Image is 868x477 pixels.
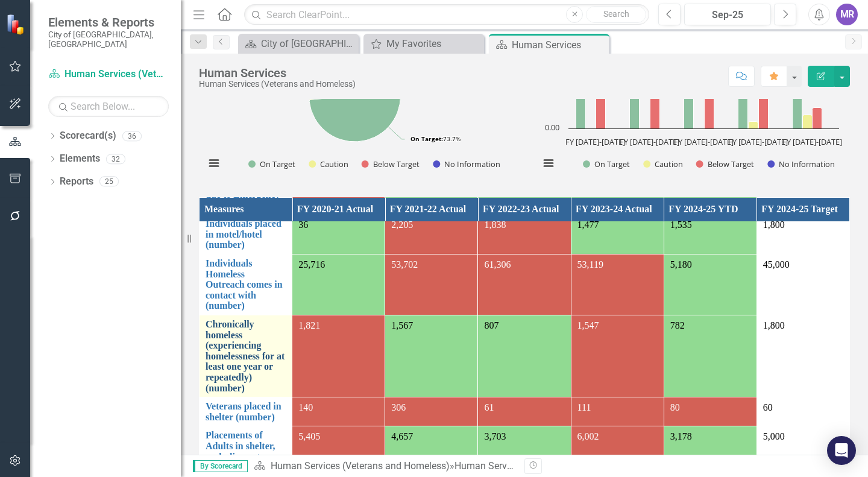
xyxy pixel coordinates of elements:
div: My Favorites [386,36,481,51]
a: Reports [60,175,93,189]
span: 3,703 [484,431,506,441]
img: ClearPoint Strategy [6,13,27,34]
span: 5,000 [763,431,785,441]
span: 6,002 [577,431,599,441]
div: City of [GEOGRAPHIC_DATA] [261,36,356,51]
a: Human Services (Veterans and Homeless) [48,68,169,81]
button: Show No Information [433,159,500,170]
text: On Target [594,159,630,169]
div: » [254,460,515,473]
td: Double-Click to Edit Right Click for Context Menu [200,315,292,397]
button: Search [586,6,646,23]
td: Double-Click to Edit Right Click for Context Menu [200,426,292,476]
td: Double-Click to Edit [756,315,849,397]
span: 3,178 [670,431,692,441]
path: FY 2024-2025, 2. Caution. [803,115,813,128]
button: Show Below Target [696,159,755,170]
a: Scorecard(s) [60,129,116,143]
button: View chart menu, Monthly Performance [206,155,222,172]
td: Double-Click to Edit [756,215,849,254]
text: Below Target [373,159,420,169]
text: FY [DATE]-[DATE] [674,136,734,147]
button: Show On Target [248,159,295,170]
span: 60 [763,402,773,412]
a: My Favorites [366,36,481,51]
div: Open Intercom Messenger [827,436,856,465]
text: FY [DATE]-[DATE] [620,136,679,147]
a: Individuals placed in motel/hotel (number) [206,218,286,250]
path: FY 2024-2025, 3. Below Target. [813,107,822,128]
button: Sep-25 [684,4,771,25]
span: 25,716 [298,259,325,270]
span: 1,547 [577,320,599,330]
g: Caution, bar series 2 of 4 with 5 bars. [588,115,813,128]
div: 32 [106,154,125,164]
text: 73.7% [410,134,461,143]
span: 306 [391,402,406,412]
span: 61,306 [484,259,511,270]
span: 1,821 [298,320,320,330]
text: Caution [320,159,348,169]
text: FY [DATE]-[DATE] [565,136,625,147]
span: 782 [670,320,685,330]
a: Chronically homeless (experiencing homelessness for at least one year or repeatedly) (number) [206,319,286,393]
a: Elements [60,152,100,166]
span: 1,535 [670,220,692,230]
span: 4,657 [391,431,413,441]
td: Double-Click to Edit [756,397,849,426]
div: Sep-25 [688,8,767,22]
div: Human Services [454,460,524,472]
text: Caution [655,159,683,169]
button: View chart menu, Year Over Year Performance [540,155,557,172]
div: 25 [99,177,119,187]
span: Elements & Reports [48,15,169,30]
tspan: On Target: [410,134,443,143]
a: Human Services (Veterans and Homeless) [271,460,450,472]
td: Double-Click to Edit [756,254,849,315]
path: FY 2022-2023, 6. Below Target. [705,87,714,128]
text: Below Target [708,159,754,169]
span: 807 [484,320,498,330]
text: FY [DATE]-[DATE] [728,136,788,147]
span: 1,800 [763,220,785,230]
div: 36 [122,131,142,141]
input: Search ClearPoint... [244,4,649,25]
text: No Information [444,159,500,169]
span: 61 [484,402,494,412]
span: Search [603,9,629,19]
button: MR [836,4,858,25]
text: 0.00 [545,122,559,133]
button: Show No Information [767,159,834,170]
td: Double-Click to Edit [756,426,849,476]
a: Individuals Homeless Outreach comes in contact with (number) [206,258,286,311]
span: 1,477 [577,220,599,230]
button: Show Below Target [362,159,420,170]
div: Human Services (Veterans and Homeless) [199,80,356,89]
div: Human Services [199,66,356,80]
button: Show On Target [583,159,630,170]
div: Human Services [512,37,606,52]
span: 1,838 [484,220,506,230]
a: City of [GEOGRAPHIC_DATA] [241,36,356,51]
text: No Information [779,159,835,169]
span: 1,800 [763,320,785,330]
span: 111 [577,402,591,412]
span: 53,702 [391,259,418,270]
button: Show Caution [309,159,348,170]
a: Veterans placed in shelter (number) [206,401,286,422]
td: Double-Click to Edit Right Click for Context Menu [200,215,292,254]
path: On Target, 14. [309,50,400,142]
path: FY 2023-2024, 1. Caution. [749,121,758,128]
text: On Target [260,159,295,169]
a: Placements of Adults in shelter, excluding veterans (number) [206,430,286,472]
span: 2,205 [391,220,413,230]
span: 36 [298,220,308,230]
path: FY 2021-2022, 6. Below Target. [650,87,660,128]
span: 5,405 [298,431,320,441]
span: 53,119 [577,259,603,270]
td: Double-Click to Edit Right Click for Context Menu [200,397,292,426]
span: 80 [670,402,680,412]
input: Search Below... [48,96,169,117]
small: City of [GEOGRAPHIC_DATA], [GEOGRAPHIC_DATA] [48,30,169,49]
